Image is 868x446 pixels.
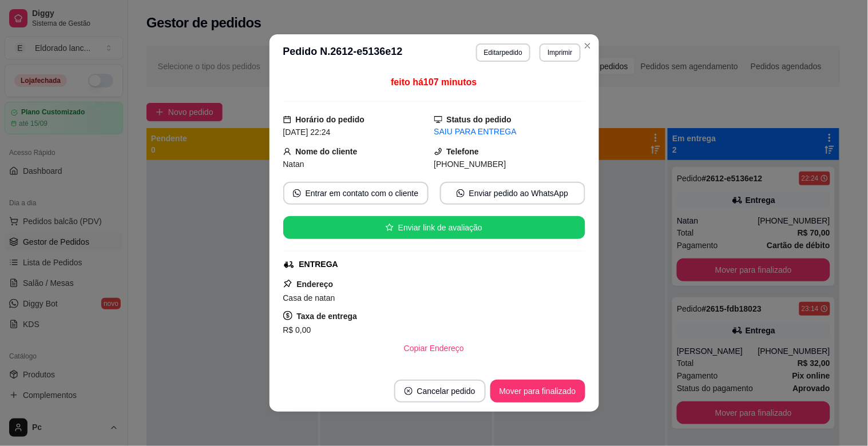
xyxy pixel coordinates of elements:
[440,182,585,205] button: whats-appEnviar pedido ao WhatsApp
[297,280,334,289] strong: Endereço
[578,37,597,55] button: Close
[283,148,291,156] span: user
[299,258,338,270] div: ENTREGA
[293,189,301,197] span: whats-app
[447,115,512,124] strong: Status do pedido
[457,189,465,197] span: whats-app
[540,43,580,62] button: Imprimir
[283,160,304,169] span: Natan
[434,160,506,169] span: [PHONE_NUMBER]
[391,77,477,87] span: feito há 107 minutos
[283,128,331,137] span: [DATE] 22:24
[283,279,292,288] span: pushpin
[395,337,473,360] button: Copiar Endereço
[394,380,486,403] button: close-circleCancelar pedido
[386,224,394,232] span: star
[434,148,442,156] span: phone
[434,126,585,138] div: SAIU PARA ENTREGA
[283,216,585,239] button: starEnviar link de avaliação
[283,182,429,205] button: whats-appEntrar em contato com o cliente
[476,43,530,62] button: Editarpedido
[296,147,358,156] strong: Nome do cliente
[490,380,585,403] button: Mover para finalizado
[283,293,335,302] span: Casa de natan
[283,325,311,334] span: R$ 0,00
[283,311,292,320] span: dollar
[296,115,365,124] strong: Horário do pedido
[297,312,358,321] strong: Taxa de entrega
[434,116,442,124] span: desktop
[283,43,403,62] h3: Pedido N. 2612-e5136e12
[283,116,291,124] span: calendar
[447,147,479,156] strong: Telefone
[405,387,413,395] span: close-circle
